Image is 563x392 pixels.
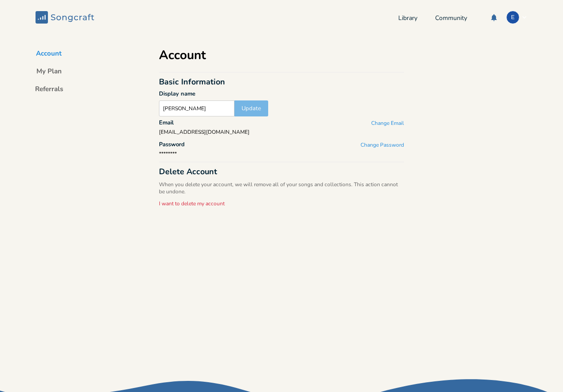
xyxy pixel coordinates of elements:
a: Library [398,15,417,23]
button: Account [29,49,69,61]
button: Referrals [28,84,70,97]
button: Update [234,100,268,116]
div: Password [159,142,185,148]
div: Basic Information [159,78,404,86]
button: E [506,11,527,24]
p: When you delete your account, we will remove all of your songs and collections. This action canno... [159,181,404,195]
div: Delete Account [159,168,404,176]
div: Erin Nicole [506,11,519,24]
button: My Plan [29,67,69,79]
button: I want to delete my account [159,200,225,208]
a: Community [435,15,467,23]
div: [EMAIL_ADDRESS][DOMAIN_NAME] [159,129,404,135]
input: Songcraft Sam [159,100,234,116]
div: Email [159,120,174,126]
button: Change Email [371,120,404,128]
div: Display name [159,91,404,97]
button: Change Password [361,142,404,149]
h1: Account [159,49,206,61]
